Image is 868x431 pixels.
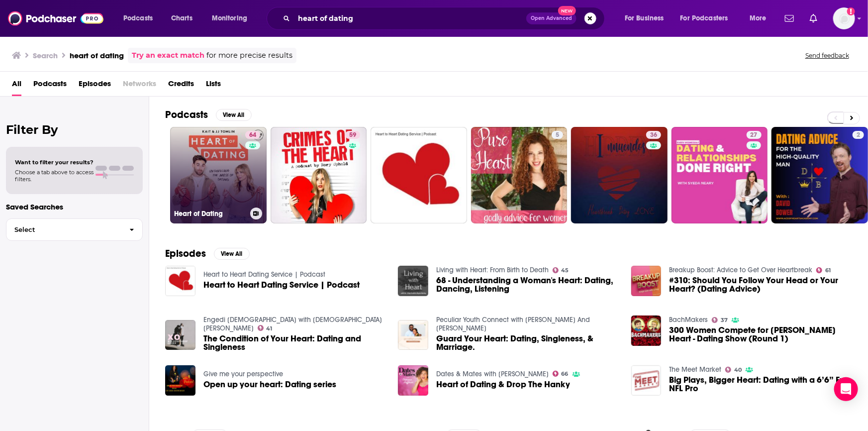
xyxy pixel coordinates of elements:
span: 61 [825,268,831,273]
button: Show profile menu [833,7,855,29]
a: Heart of Dating & Drop The Hanky [436,380,570,389]
span: More [750,11,767,25]
img: 300 Women Compete for Austin’s Heart - Dating Show (Round 1) [631,316,662,346]
a: 68 - Understanding a Woman's Heart: Dating, Dancing, Listening [436,276,619,293]
span: 66 [562,372,569,376]
span: Episodes [79,76,111,96]
span: Select [6,226,121,233]
input: Search podcasts, credits, & more... [294,10,526,26]
a: 64 [245,131,260,139]
span: 59 [349,130,356,140]
button: open menu [618,10,676,26]
img: #310: Should You Follow Your Head or Your Heart? (Dating Advice) [631,266,662,296]
a: 5 [471,127,568,223]
span: 27 [751,130,758,140]
button: Open AdvancedNew [526,12,577,24]
span: 36 [650,130,657,140]
h3: Heart of Dating [174,210,246,218]
img: User Profile [833,7,855,29]
img: Open up your heart: Dating series [165,365,195,396]
a: Living with Heart: From Birth to Death [436,266,549,274]
a: Engedi Church with Pastor Brian Aulick [203,316,382,332]
span: 37 [721,318,728,323]
a: PodcastsView All [165,108,252,121]
a: All [12,76,21,96]
span: for more precise results [206,50,292,61]
a: 59 [271,127,367,223]
button: Send feedback [802,51,852,60]
a: EpisodesView All [165,247,250,260]
a: BachMakers [669,316,708,324]
p: Saved Searches [6,202,143,212]
a: Breakup Boost: Advice to Get Over Heartbreak [669,266,812,274]
div: Search podcasts, credits, & more... [276,7,614,30]
img: Podchaser - Follow, Share and Rate Podcasts [8,9,103,28]
span: New [558,6,576,15]
div: Open Intercom Messenger [834,377,858,401]
a: Peculiar Youth Connect with Tanuru And Daria Osah [436,316,590,332]
a: Big Plays, Bigger Heart: Dating with a 6’6” Ex-NFL Pro [669,376,852,393]
button: open menu [674,10,743,26]
span: 40 [734,368,742,372]
img: Guard Your Heart: Dating, Singleness, & Marriage. [398,320,428,350]
a: The Meet Market [669,365,721,374]
a: Podcasts [33,76,67,96]
button: open menu [116,10,166,26]
span: Logged in as BenLaurro [833,7,855,29]
h2: Episodes [165,247,206,260]
a: 37 [712,317,728,323]
img: 68 - Understanding a Woman's Heart: Dating, Dancing, Listening [398,266,428,296]
a: Credits [168,76,194,96]
a: Show notifications dropdown [781,10,798,27]
a: Lists [206,76,221,96]
a: Show notifications dropdown [806,10,821,27]
a: Heart to Heart Dating Service | Podcast [165,266,195,296]
span: Open Advanced [531,16,572,21]
a: 45 [553,267,569,273]
span: 300 Women Compete for [PERSON_NAME] Heart - Dating Show (Round 1) [669,326,852,343]
a: 27 [747,131,762,139]
a: Dates & Mates with Damona Hoffman [436,370,549,378]
a: The Condition of Your Heart: Dating and Singleness [203,334,386,351]
span: For Podcasters [680,11,728,25]
a: 300 Women Compete for Austin’s Heart - Dating Show (Round 1) [669,326,852,343]
img: Heart of Dating & Drop The Hanky [398,365,428,396]
span: Choose a tab above to access filters. [15,169,94,183]
img: The Condition of Your Heart: Dating and Singleness [165,320,195,350]
a: Open up your heart: Dating series [203,380,336,389]
span: 41 [266,326,272,331]
a: 2 [853,131,864,139]
svg: Add a profile image [847,7,855,15]
a: 41 [258,325,273,331]
span: For Business [625,11,664,25]
a: 5 [552,131,563,139]
a: 59 [345,131,360,139]
img: Big Plays, Bigger Heart: Dating with a 6’6” Ex-NFL Pro [631,365,662,396]
a: Heart to Heart Dating Service | Podcast [203,281,360,289]
span: 64 [249,130,256,140]
a: #310: Should You Follow Your Head or Your Heart? (Dating Advice) [669,276,852,293]
a: Guard Your Heart: Dating, Singleness, & Marriage. [436,334,619,351]
span: 5 [556,130,559,140]
span: Podcasts [123,11,153,25]
a: 2 [772,127,868,223]
a: 36 [646,131,661,139]
a: 36 [571,127,668,223]
span: Want to filter your results? [15,159,94,166]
